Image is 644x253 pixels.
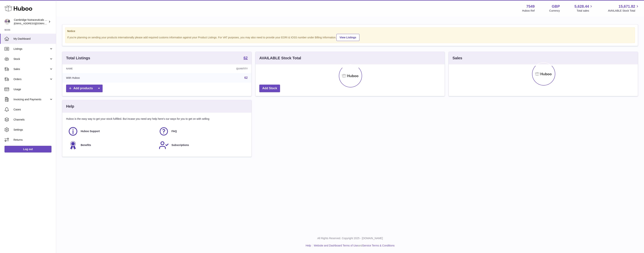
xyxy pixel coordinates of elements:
[13,77,49,81] span: Orders
[259,85,280,92] a: Add Stock
[13,88,53,91] span: Usage
[312,244,394,247] li: and
[526,4,535,9] strong: 7549
[619,4,635,9] span: 15,671.82
[306,244,311,247] a: Help
[62,64,162,73] th: Name
[4,146,51,153] a: Log out
[81,129,100,133] span: Huboo Support
[171,129,177,133] span: FAQ
[13,108,53,111] span: Cases
[244,76,248,79] a: 62
[14,22,55,25] span: [EMAIL_ADDRESS][DOMAIN_NAME]
[608,4,640,13] a: 15,671.82 AVAILABLE Stock Total
[81,143,91,147] span: Benefits
[62,73,162,83] td: With Huboo
[522,9,535,13] div: Huboo Ref
[314,244,358,247] a: Website and Dashboard Terms of Use
[13,37,53,41] span: My Dashboard
[59,237,641,240] p: All Rights Reserved. Copyright 2025 - [DOMAIN_NAME]
[66,56,90,61] h3: Total Listings
[549,9,560,13] div: Currency
[13,47,49,51] span: Listings
[575,4,593,13] a: 5,628.44 Total sales
[13,138,53,142] span: Returns
[68,126,155,136] a: Huboo Support
[13,128,53,132] span: Settings
[159,140,246,150] a: Subscriptions
[13,57,49,61] span: Stock
[259,56,301,61] h3: AVAILABLE Stock Total
[4,19,10,25] img: qvc@camnutra.com
[13,67,49,71] span: Sales
[608,9,640,13] span: AVAILABLE Stock Total
[244,56,248,60] a: 62
[68,140,155,150] a: Benefits
[14,18,48,25] div: Cambridge Nutraceuticals Ltd
[552,4,560,9] strong: GBP
[162,64,251,73] th: Quantity
[452,56,462,61] h3: Sales
[66,117,248,121] p: Huboo is the easy way to get your stock fulfilled. But incase you need any help here's our ways f...
[575,4,589,9] span: 5,628.44
[577,9,593,13] span: Total sales
[244,56,248,60] strong: 62
[171,143,189,147] span: Subscriptions
[67,33,633,41] div: If you're planning on sending your products internationally please add required customs informati...
[66,104,74,109] h3: Help
[159,126,246,136] a: FAQ
[362,244,395,247] a: Service Terms & Conditions
[13,98,49,101] span: Invoicing and Payments
[66,85,103,92] a: Add products
[336,34,359,41] a: View Listings
[67,29,633,33] strong: Notice
[13,118,53,121] span: Channels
